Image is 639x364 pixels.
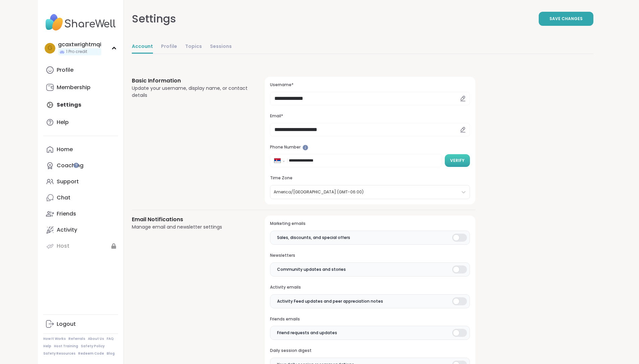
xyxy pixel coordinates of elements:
button: Save Changes [539,12,593,26]
span: g [48,44,52,53]
div: Host [57,242,69,250]
a: Profile [43,62,118,78]
span: Community updates and stories [277,266,346,272]
a: Logout [43,316,118,332]
span: 1 Pro credit [66,49,87,55]
h3: Basic Information [132,77,249,85]
a: Friends [43,206,118,222]
a: Coaching [43,158,118,174]
h3: Daily session digest [270,348,470,354]
h3: Email* [270,113,470,119]
div: gcaxtwrightmqi [58,41,101,48]
h3: Activity emails [270,285,470,290]
h3: Username* [270,82,470,88]
div: Help [57,119,69,126]
a: Safety Policy [81,344,105,349]
a: FAQ [107,337,114,341]
span: Activity Feed updates and peer appreciation notes [277,298,383,304]
div: Home [57,146,73,153]
iframe: Spotlight [303,145,308,150]
button: Verify [445,154,470,167]
iframe: Spotlight [73,163,79,168]
img: ShareWell Nav Logo [43,11,118,34]
span: Sales, discounts, and special offers [277,235,350,241]
div: Chat [57,194,70,201]
span: Verify [450,158,465,164]
div: Logout [57,320,76,328]
a: Redeem Code [78,351,104,356]
div: Update your username, display name, or contact details [132,85,249,99]
div: Support [57,178,79,185]
a: Topics [185,40,202,54]
h3: Friends emails [270,316,470,322]
a: Chat [43,190,118,206]
a: Profile [161,40,177,54]
a: Sessions [210,40,232,54]
a: Home [43,141,118,158]
div: Coaching [57,162,84,169]
a: Support [43,174,118,190]
div: Activity [57,226,77,234]
div: Profile [57,66,73,74]
div: Membership [57,84,91,91]
a: Help [43,114,118,130]
a: Blog [107,351,115,356]
a: How It Works [43,337,66,341]
h3: Email Notifications [132,216,249,224]
a: Referrals [68,337,85,341]
h3: Newsletters [270,253,470,258]
a: About Us [88,337,104,341]
h3: Time Zone [270,175,470,181]
div: Manage email and newsletter settings [132,224,249,231]
span: Friend requests and updates [277,330,337,336]
a: Safety Resources [43,351,75,356]
a: Membership [43,79,118,96]
a: Help [43,344,51,349]
div: Friends [57,210,76,218]
a: Host [43,238,118,254]
a: Account [132,40,153,54]
h3: Phone Number [270,144,470,150]
div: Settings [132,11,176,27]
h3: Marketing emails [270,221,470,227]
span: Save Changes [549,16,583,22]
a: Host Training [54,344,78,349]
a: Activity [43,222,118,238]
